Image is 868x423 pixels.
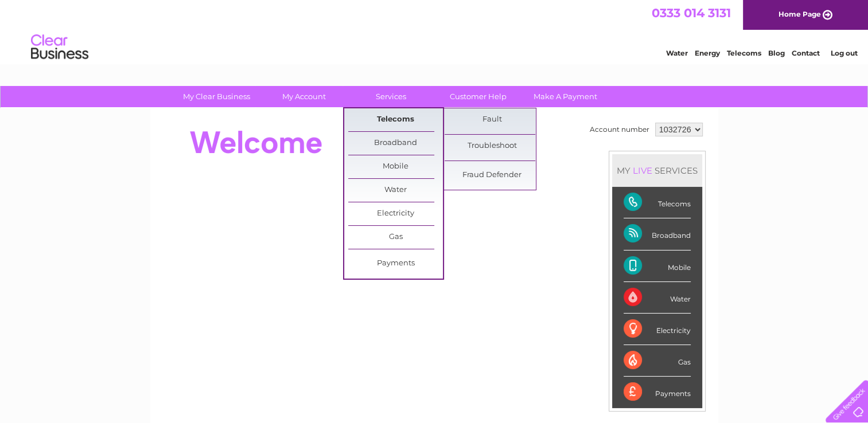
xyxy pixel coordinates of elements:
div: Payments [624,377,691,408]
a: Services [344,86,438,107]
a: Troubleshoot [445,135,539,158]
a: 0333 014 3131 [652,6,731,20]
a: Make A Payment [518,86,613,107]
div: Broadband [624,218,691,250]
div: Mobile [624,250,691,282]
a: Water [666,49,688,57]
a: Fraud Defender [445,164,539,187]
a: Telecoms [348,108,443,131]
a: Mobile [348,155,443,178]
a: Customer Help [431,86,526,107]
div: Water [624,282,691,314]
a: Log out [830,49,857,57]
a: Gas [348,226,443,249]
a: Blog [768,49,785,57]
a: My Account [256,86,351,107]
a: My Clear Business [169,86,264,107]
a: Telecoms [727,49,761,57]
div: Clear Business is a trading name of Verastar Limited (registered in [GEOGRAPHIC_DATA] No. 3667643... [164,6,706,56]
div: Telecoms [624,187,691,218]
a: Fault [445,108,539,131]
a: Water [348,179,443,202]
div: Electricity [624,314,691,345]
div: LIVE [630,165,655,176]
td: Account number [587,120,652,139]
a: Energy [695,49,720,57]
img: logo.png [30,30,89,65]
a: Payments [348,252,443,275]
div: Gas [624,345,691,377]
a: Electricity [348,202,443,225]
a: Broadband [348,132,443,155]
div: MY SERVICES [612,154,702,187]
a: Contact [792,49,820,57]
